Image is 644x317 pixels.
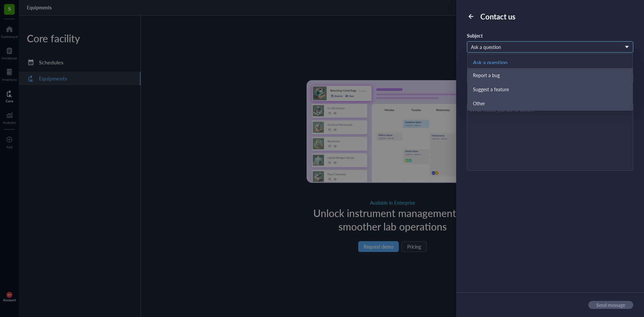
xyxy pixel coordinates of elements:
[473,72,627,78] div: Report a bug
[468,54,633,68] div: Ask a question
[468,68,633,82] div: Report a bug
[467,63,633,69] div: Product (optional)
[467,33,633,39] div: Subject
[468,82,633,96] div: Suggest a feature
[473,58,627,64] div: Ask a question
[473,86,627,92] div: Suggest a feature
[467,94,485,102] div: Message
[480,11,516,22] div: Contact us
[471,44,628,50] span: Ask a question
[468,96,633,110] div: Other
[473,100,627,106] div: Other
[588,301,633,309] button: Send message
